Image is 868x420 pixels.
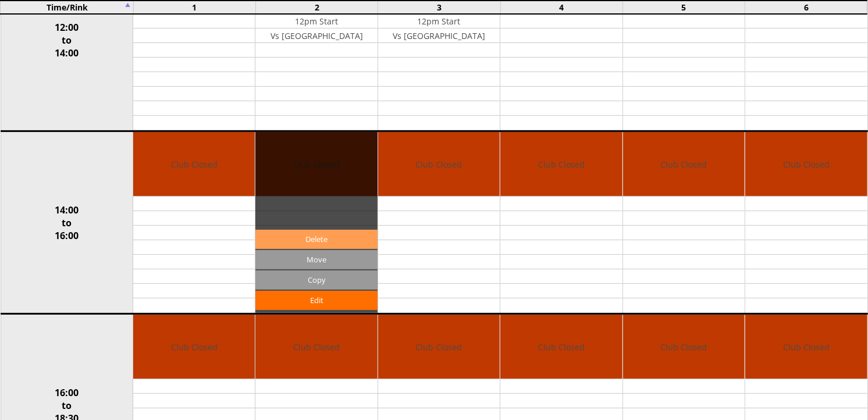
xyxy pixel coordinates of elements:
td: Vs [GEOGRAPHIC_DATA] [255,29,377,43]
td: 6 [745,1,867,14]
td: 1 [133,1,255,14]
td: Club Closed [378,315,500,379]
td: Club Closed [255,315,377,379]
td: Club Closed [500,315,622,379]
td: Club Closed [133,132,255,197]
td: 2 [256,1,378,14]
td: 14:00 to 16:00 [1,131,133,314]
input: Move [255,250,377,269]
td: Club Closed [745,132,867,197]
a: Edit [255,291,377,310]
a: Delete [255,230,377,249]
input: Copy [255,270,377,290]
td: Club Closed [133,315,255,379]
td: 12pm Start [255,14,377,29]
td: Vs [GEOGRAPHIC_DATA] [378,29,500,43]
td: Club Closed [745,315,867,379]
td: Club Closed [500,132,622,197]
td: 5 [622,1,745,14]
td: Club Closed [378,132,500,197]
td: Club Closed [623,132,745,197]
td: 12pm Start [378,14,500,29]
td: Time/Rink [1,1,133,14]
td: 3 [378,1,500,14]
td: Club Closed [623,315,745,379]
td: 4 [500,1,622,14]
